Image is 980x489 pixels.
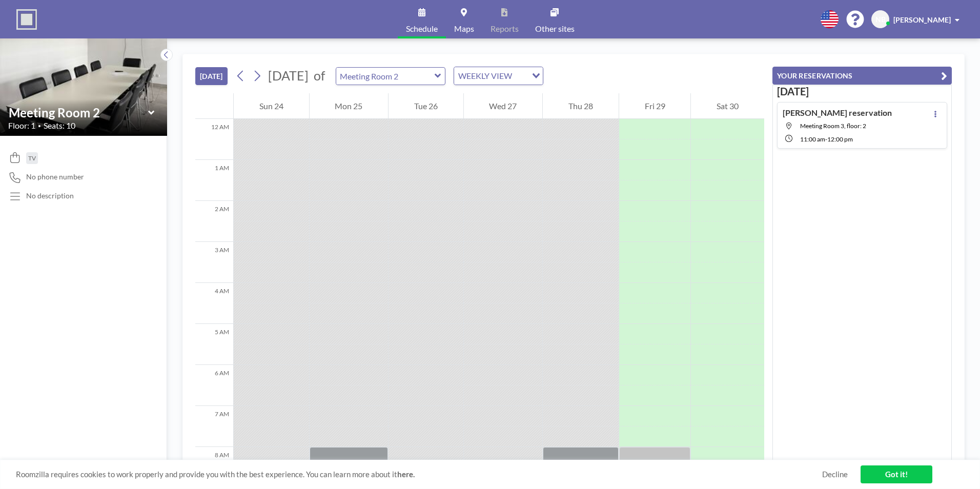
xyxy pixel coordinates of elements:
[515,69,526,83] input: Search for option
[9,105,148,120] input: Meeting Room 2
[195,283,233,324] div: 4 AM
[454,67,543,85] div: Search for option
[783,108,892,118] h4: [PERSON_NAME] reservation
[38,123,41,129] span: •
[406,25,438,33] span: Schedule
[26,172,84,181] span: No phone number
[875,15,886,24] span: NB
[389,93,463,119] div: Tue 26
[195,447,233,488] div: 8 AM
[195,67,228,85] button: [DATE]
[195,119,233,160] div: 12 AM
[336,68,435,85] input: Meeting Room 2
[464,93,543,119] div: Wed 27
[777,85,947,98] h3: [DATE]
[28,154,36,162] span: TV
[825,135,827,143] span: -
[310,93,389,119] div: Mon 25
[195,406,233,447] div: 7 AM
[861,465,932,483] a: Got it!
[268,68,309,83] span: [DATE]
[454,25,474,33] span: Maps
[16,9,37,30] img: organization-logo
[8,120,35,131] span: Floor: 1
[691,93,764,119] div: Sat 30
[543,93,619,119] div: Thu 28
[195,324,233,365] div: 5 AM
[195,242,233,283] div: 3 AM
[822,470,848,479] a: Decline
[26,191,74,200] div: No description
[491,25,519,33] span: Reports
[195,365,233,406] div: 6 AM
[619,93,691,119] div: Fri 29
[456,69,514,83] span: WEEKLY VIEW
[234,93,309,119] div: Sun 24
[800,122,866,130] span: Meeting Room 3, floor: 2
[827,135,853,143] span: 12:00 PM
[535,25,575,33] span: Other sites
[44,120,75,131] span: Seats: 10
[772,67,952,85] button: YOUR RESERVATIONS
[893,15,951,24] span: [PERSON_NAME]
[397,470,415,479] a: here.
[195,160,233,201] div: 1 AM
[16,470,822,479] span: Roomzilla requires cookies to work properly and provide you with the best experience. You can lea...
[195,201,233,242] div: 2 AM
[314,68,325,84] span: of
[800,135,825,143] span: 11:00 AM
